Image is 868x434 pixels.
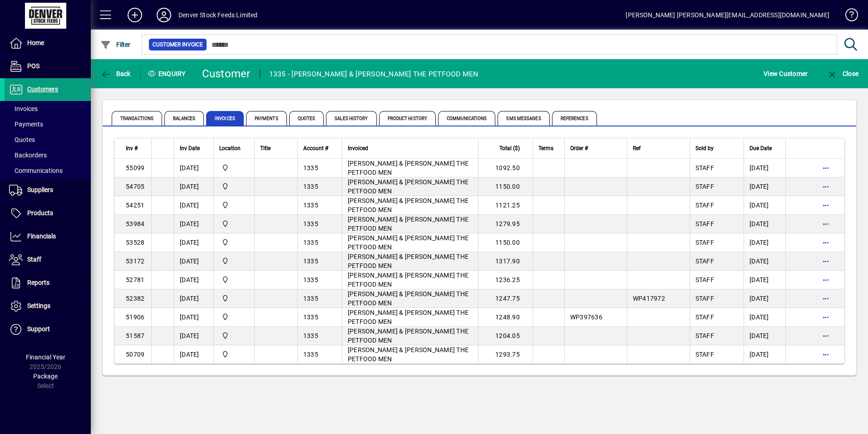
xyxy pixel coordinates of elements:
span: References [552,111,597,126]
div: 1335 - [PERSON_NAME] & [PERSON_NAME] THE PETFOOD MEN [269,67,478,81]
span: [PERSON_NAME] & [PERSON_NAME] THE PETFOOD MEN [348,346,469,363]
span: 1335 [303,220,318,227]
div: Location [219,143,249,153]
span: Inv Date [180,143,200,153]
span: STAFF [695,239,714,246]
a: Communications [5,163,91,178]
span: Staff [27,256,41,263]
span: STAFF [695,183,714,190]
button: Back [98,66,133,82]
button: More options [819,254,833,268]
span: 50709 [126,351,144,358]
button: More options [819,310,833,324]
div: Total ($) [484,143,528,153]
button: Profile [149,7,178,23]
div: Invoiced [348,143,473,153]
span: STAFF [695,220,714,227]
span: 1335 [303,183,318,190]
a: Quotes [5,132,91,147]
span: SMS Messages [498,111,549,126]
td: [DATE] [744,289,785,308]
span: 55099 [126,164,144,172]
button: More options [819,217,833,231]
span: 52382 [126,295,144,302]
span: Payments [9,121,43,128]
div: Title [260,143,292,153]
div: Due Date [750,143,780,153]
span: Location [219,143,241,153]
a: POS [5,55,91,78]
span: [PERSON_NAME] & [PERSON_NAME] THE PETFOOD MEN [348,253,469,269]
a: Knowledge Base [838,2,857,31]
button: Close [824,66,861,82]
span: STAFF [695,202,714,209]
span: DENVER STOCKFEEDS LTD [219,237,249,247]
button: More options [819,291,833,306]
span: [PERSON_NAME] & [PERSON_NAME] THE PETFOOD MEN [348,197,469,213]
button: More options [819,328,833,343]
td: [DATE] [174,159,213,177]
span: Financials [27,232,56,240]
span: DENVER STOCKFEEDS LTD [219,275,249,285]
td: [DATE] [744,215,785,233]
span: POS [27,62,39,70]
span: Ref [633,143,641,153]
span: [PERSON_NAME] & [PERSON_NAME] THE PETFOOD MEN [348,234,469,251]
span: 1335 [303,351,318,358]
td: 1293.75 [478,345,533,363]
span: Order # [570,143,588,153]
app-page-header-button: Back [91,66,141,82]
a: Support [5,318,91,341]
div: Order # [570,143,621,153]
td: [DATE] [174,196,213,215]
td: [DATE] [174,252,213,271]
span: Product History [379,111,436,126]
a: Home [5,32,91,55]
span: Balances [164,111,204,126]
span: DENVER STOCKFEEDS LTD [219,349,249,359]
button: More options [819,198,833,212]
span: WP397636 [570,313,602,321]
span: Close [827,70,858,77]
span: 1335 [303,257,318,265]
td: [DATE] [744,196,785,215]
td: 1317.90 [478,252,533,271]
td: [DATE] [174,271,213,289]
td: 1092.50 [478,159,533,177]
span: [PERSON_NAME] & [PERSON_NAME] THE PETFOOD MEN [348,160,469,176]
td: [DATE] [174,308,213,327]
td: 1236.25 [478,271,533,289]
span: 1335 [303,295,318,302]
span: 1335 [303,164,318,172]
td: [DATE] [174,327,213,345]
span: Products [27,209,53,217]
span: [PERSON_NAME] & [PERSON_NAME] THE PETFOOD MEN [348,290,469,307]
span: [PERSON_NAME] & [PERSON_NAME] THE PETFOOD MEN [348,178,469,195]
span: [PERSON_NAME] & [PERSON_NAME] THE PETFOOD MEN [348,328,469,344]
td: [DATE] [744,252,785,271]
td: [DATE] [174,233,213,252]
span: STAFF [695,313,714,321]
div: Sold by [695,143,738,153]
button: More options [819,179,833,194]
span: Backorders [9,151,47,159]
span: DENVER STOCKFEEDS LTD [219,331,249,341]
button: More options [819,273,833,287]
span: Sales History [326,111,376,126]
span: Account # [303,143,328,153]
td: 1247.75 [478,289,533,308]
span: Quotes [289,111,324,126]
a: Staff [5,248,91,271]
span: Payments [246,111,287,126]
span: Sold by [695,143,714,153]
span: Communications [438,111,495,126]
span: DENVER STOCKFEEDS LTD [219,219,249,229]
span: 54251 [126,202,144,209]
td: [DATE] [744,177,785,196]
span: Quotes [9,136,35,143]
span: Home [27,39,44,46]
span: DENVER STOCKFEEDS LTD [219,293,249,303]
span: 53528 [126,239,144,246]
span: Inv # [126,143,138,153]
span: Package [33,373,58,380]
